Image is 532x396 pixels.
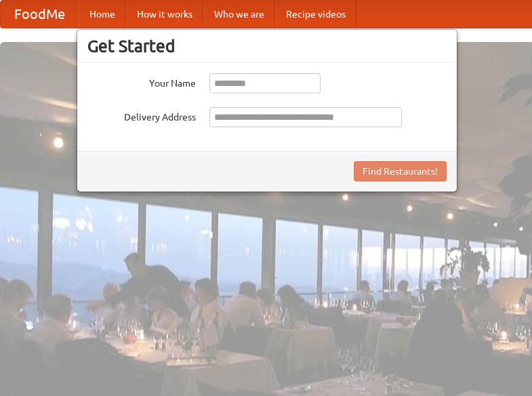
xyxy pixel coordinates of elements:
[87,73,196,90] label: Your Name
[354,161,447,181] button: Find Restaurants!
[275,1,356,28] a: Recipe videos
[126,1,203,28] a: How it works
[79,1,126,28] a: Home
[203,1,275,28] a: Who we are
[87,36,447,56] h3: Get Started
[1,1,79,28] a: FoodMe
[87,107,196,124] label: Delivery Address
